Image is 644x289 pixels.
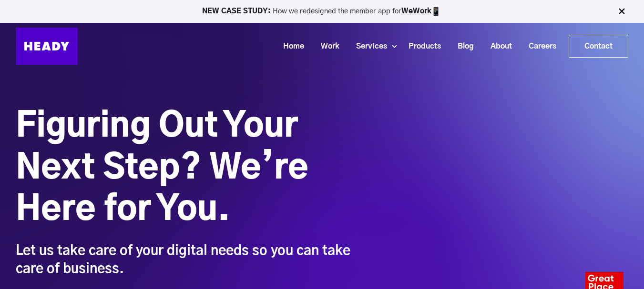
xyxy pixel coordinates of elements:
h1: Figuring Out Your Next Step? We’re Here for You. [16,106,354,231]
p: How we redesigned the member app for [4,7,640,16]
a: About [479,38,517,55]
a: Careers [517,38,561,55]
strong: NEW CASE STUDY: [202,8,273,15]
div: Let us take care of your digital needs so you can take care of business. [16,242,354,278]
img: Heady_Logo_Web-01 (1) [16,28,78,65]
a: Contact [569,35,628,57]
a: Work [309,38,344,55]
a: Products [397,38,446,55]
a: WeWork [401,8,431,15]
div: Navigation Menu [87,35,628,58]
a: Blog [446,38,479,55]
img: app emoji [431,7,441,16]
a: Home [271,38,309,55]
a: Services [344,38,392,55]
img: Close Bar [617,7,626,16]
